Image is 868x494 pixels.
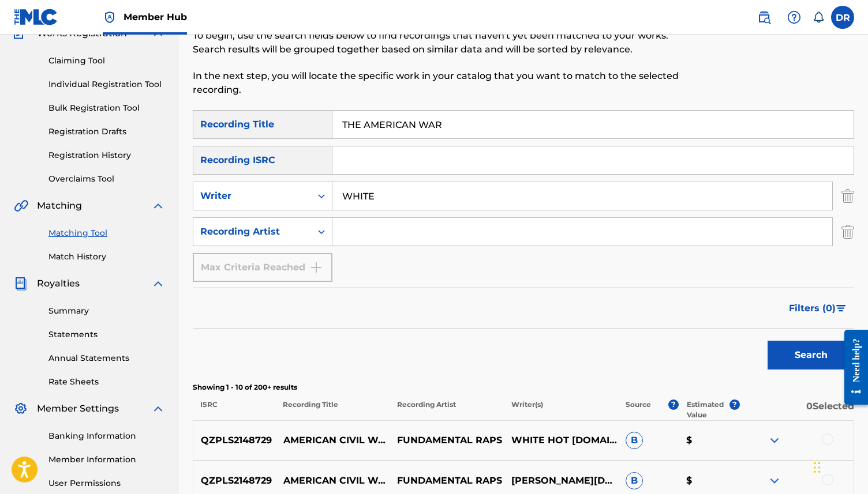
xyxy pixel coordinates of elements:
[48,149,165,161] a: Registration History
[504,474,618,488] p: [PERSON_NAME][DATE], WHITE HOT ([DOMAIN_NAME])
[814,450,821,485] div: Drag
[787,10,801,24] img: help
[48,227,165,239] a: Matching Tool
[782,294,854,323] button: Filters (0)
[679,474,739,488] p: $
[48,78,165,90] a: Individual Registration Tool
[193,474,275,488] p: QZPLS2148729
[48,454,165,466] a: Member Information
[48,251,165,263] a: Match History
[390,433,504,447] p: FUNDAMENTAL RAPS
[275,474,390,488] p: AMERICAN CIVIL WAR
[151,277,165,291] img: expand
[48,126,165,138] a: Registration Drafts
[783,6,806,29] div: Help
[757,10,771,24] img: search
[836,305,846,312] img: filter
[626,399,651,420] p: Source
[151,402,165,416] img: expand
[48,352,165,364] a: Annual Statements
[810,439,868,494] iframe: Chat Widget
[14,402,28,416] img: Member Settings
[151,199,165,213] img: expand
[813,12,824,23] div: Notifications
[48,102,165,114] a: Bulk Registration Tool
[768,433,781,447] img: expand
[626,432,643,449] span: B
[668,399,679,410] span: ?
[14,277,28,291] img: Royalties
[390,399,504,420] p: Recording Artist
[48,329,165,341] a: Statements
[48,305,165,317] a: Summary
[14,9,58,25] img: MLC Logo
[836,320,868,413] iframe: Resource Center
[831,6,854,29] div: User Menu
[687,399,729,420] p: Estimated Value
[124,10,187,24] span: Member Hub
[841,182,854,210] img: Delete Criterion
[37,277,80,291] span: Royalties
[200,225,304,239] div: Recording Artist
[740,399,854,420] p: 0 Selected
[679,433,739,447] p: $
[193,399,275,420] p: ISRC
[841,217,854,246] img: Delete Criterion
[37,199,82,213] span: Matching
[275,433,390,447] p: AMERICAN CIVIL WAR
[48,376,165,388] a: Rate Sheets
[48,55,165,67] a: Claiming Tool
[768,341,854,369] button: Search
[193,110,854,375] form: Search Form
[103,10,117,24] img: Top Rightsholder
[48,173,165,185] a: Overclaims Tool
[200,189,304,203] div: Writer
[48,430,165,442] a: Banking Information
[193,29,702,56] p: To begin, use the search fields below to find recordings that haven't yet been matched to your wo...
[48,477,165,489] a: User Permissions
[193,69,702,97] p: In the next step, you will locate the specific work in your catalog that you want to match to the...
[193,382,854,393] p: Showing 1 - 10 of 200+ results
[193,433,275,447] p: QZPLS2148729
[504,433,618,447] p: WHITE HOT [DOMAIN_NAME]
[504,399,618,420] p: Writer(s)
[753,6,776,29] a: Public Search
[390,474,504,488] p: FUNDAMENTAL RAPS
[729,399,740,410] span: ?
[768,474,781,488] img: expand
[37,402,119,416] span: Member Settings
[14,199,28,213] img: Matching
[275,399,390,420] p: Recording Title
[789,301,836,315] span: Filters ( 0 )
[626,472,643,489] span: B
